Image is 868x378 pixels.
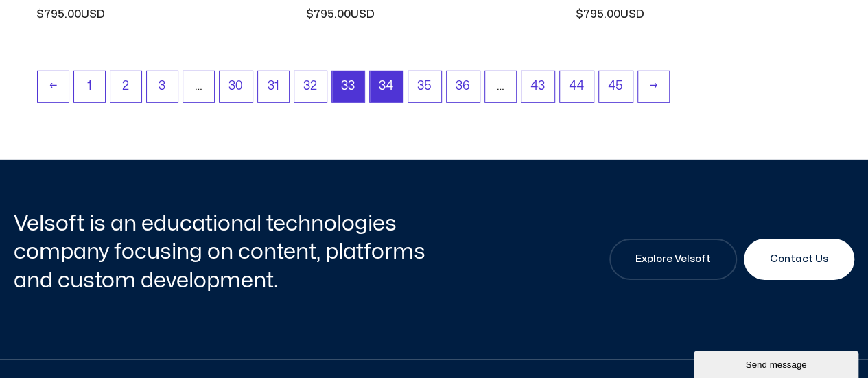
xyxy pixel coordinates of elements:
[36,71,832,110] nav: Product Pagination
[638,71,669,102] a: →
[770,251,828,268] span: Contact Us
[294,71,327,102] a: Page 32
[576,9,583,20] span: $
[447,71,480,102] a: Page 36
[635,251,711,268] span: Explore Velsoft
[110,71,141,102] a: Page 2
[609,239,737,280] a: Explore Velsoft
[744,239,854,280] a: Contact Us
[560,71,594,102] a: Page 44
[576,9,620,20] bdi: 795.00
[332,71,364,102] span: Page 33
[14,209,431,295] h2: Velsoft is an educational technologies company focusing on content, platforms and custom developm...
[694,348,861,378] iframe: chat widget
[74,71,105,102] a: Page 1
[521,71,554,102] a: Page 43
[36,9,44,20] span: $
[258,71,289,102] a: Page 31
[306,9,351,20] bdi: 795.00
[38,71,69,102] a: ←
[36,9,81,20] bdi: 795.00
[599,71,633,102] a: Page 45
[220,71,253,102] a: Page 30
[147,71,178,102] a: Page 3
[408,71,441,102] a: Page 35
[183,71,214,102] span: …
[306,9,314,20] span: $
[485,71,516,102] span: …
[370,71,403,102] a: Page 34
